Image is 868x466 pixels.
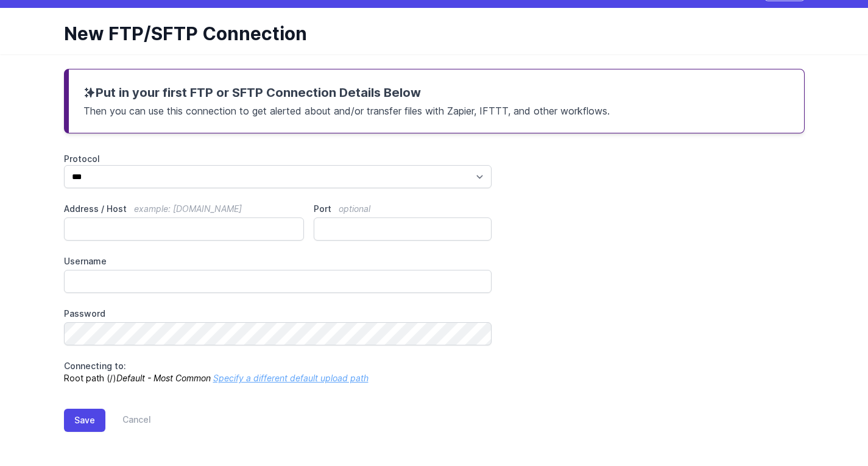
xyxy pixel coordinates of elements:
[64,255,492,267] label: Username
[64,361,126,371] span: Connecting to:
[64,203,305,215] label: Address / Host
[83,84,789,101] h3: Put in your first FTP or SFTP Connection Details Below
[64,360,492,384] p: Root path (/)
[105,409,151,432] a: Cancel
[64,153,492,165] label: Protocol
[134,203,242,214] span: example: [DOMAIN_NAME]
[83,101,789,118] p: Then you can use this connection to get alerted about and/or transfer files with Zapier, IFTTT, a...
[64,409,105,432] button: Save
[339,203,370,214] span: optional
[64,23,795,44] h1: New FTP/SFTP Connection
[116,373,211,383] i: Default - Most Common
[314,203,492,215] label: Port
[213,373,369,383] a: Specify a different default upload path
[64,308,492,320] label: Password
